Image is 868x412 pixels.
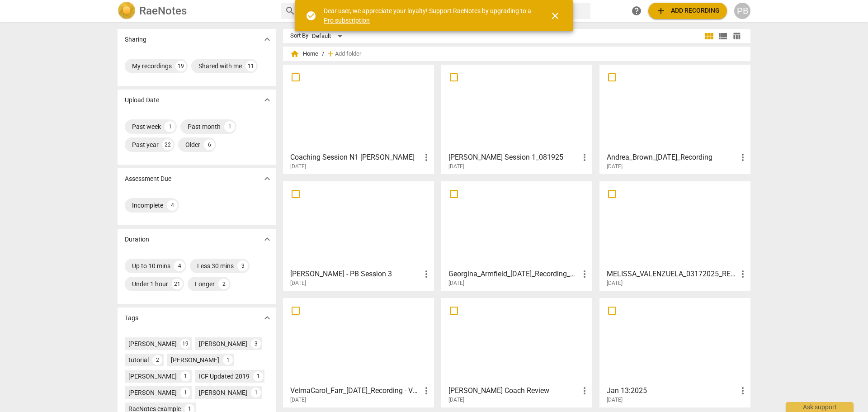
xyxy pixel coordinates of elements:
span: [DATE] [290,396,306,404]
div: 3 [237,260,248,271]
button: Tile view [703,29,716,43]
h3: Josh Session 1_081925 [448,152,579,163]
div: 1 [223,355,233,365]
div: 3 [251,339,261,349]
span: [DATE] [290,279,306,287]
div: 1 [180,388,190,398]
div: Default [312,29,345,43]
div: 4 [174,260,185,271]
button: List view [716,29,730,43]
div: 1 [180,371,190,381]
a: Jan 13:2025[DATE] [603,301,747,403]
a: Georgina_Armfield_[DATE]_Recording_Updated - [PERSON_NAME][DATE] [444,185,589,287]
span: [DATE] [607,396,623,404]
span: [DATE] [448,163,464,170]
span: Add recording [656,5,720,16]
div: Past week [132,122,161,131]
span: [DATE] [448,396,464,404]
div: Up to 10 mins [132,261,170,270]
span: more_vert [579,385,590,396]
span: expand_more [262,34,273,45]
h3: Jan 13:2025 [607,385,737,396]
p: Duration [125,235,149,244]
a: Pro subscription [324,17,370,24]
div: Past month [188,122,221,131]
div: 1 [224,121,235,132]
div: 4 [167,200,178,211]
a: VelmaCarol_Farr_[DATE]_Recording - VelmaCarol [PERSON_NAME][DATE] [286,301,431,403]
h3: Georgina_Armfield_16.03.25_Recording_Updated - Georgina Armfield [448,269,579,279]
div: 19 [175,61,186,71]
div: Older [185,140,200,149]
a: Andrea_Brown_[DATE]_Recording[DATE] [603,68,747,170]
span: more_vert [421,152,432,163]
span: close [550,10,561,21]
h3: MELISSA_VALENZUELA_03172025_RECORDING - melissa valenzuela [607,269,737,279]
span: more_vert [737,152,748,163]
span: [DATE] [290,163,306,170]
div: My recordings [132,62,172,71]
button: Show more [260,93,274,107]
span: expand_more [262,173,273,184]
span: more_vert [579,152,590,163]
span: [DATE] [607,279,623,287]
button: Table view [730,29,743,43]
a: [PERSON_NAME] Session 1_081925[DATE] [444,68,589,170]
span: view_module [704,31,715,42]
div: PB [734,3,750,19]
span: [DATE] [448,279,464,287]
p: Upload Date [125,95,159,105]
span: Home [290,49,318,58]
p: Sharing [125,35,146,44]
div: tutorial [128,355,149,365]
span: check_circle [306,10,316,21]
div: [PERSON_NAME] [128,339,177,348]
span: expand_more [262,313,273,323]
a: [PERSON_NAME] Coach Review[DATE] [444,301,589,403]
p: Tags [125,313,138,323]
div: Incomplete [132,201,163,210]
div: Dear user, we appreciate your loyalty! Support RaeNotes by upgrading to a [324,6,533,25]
a: Coaching Session N1 [PERSON_NAME][DATE] [286,68,431,170]
div: 2 [152,355,162,365]
a: Help [628,3,645,19]
h3: Jonathon Muzychka - PB Session 3 [290,269,421,279]
div: 1 [253,371,263,381]
span: more_vert [421,269,432,279]
img: Logo [118,2,136,20]
div: Under 1 hour [132,279,168,289]
div: [PERSON_NAME] [199,388,247,397]
button: Close [544,5,566,27]
div: 1 [165,121,175,132]
button: Show more [260,311,274,325]
div: [PERSON_NAME] [171,355,219,365]
span: search [285,5,296,16]
div: Less 30 mins [197,261,234,270]
a: [PERSON_NAME] - PB Session 3[DATE] [286,185,431,287]
a: MELISSA_VALENZUELA_03172025_RECORDING - [PERSON_NAME][DATE] [603,185,747,287]
span: add [326,49,335,58]
div: [PERSON_NAME] [128,372,177,381]
div: [PERSON_NAME] [199,339,247,348]
h3: Coaching Session N1 Jean Heliere [290,152,421,163]
span: more_vert [421,385,432,396]
span: [DATE] [607,163,623,170]
span: Add folder [335,51,361,57]
div: 11 [245,61,256,71]
div: 2 [218,279,229,289]
button: Show more [260,33,274,46]
button: Show more [260,172,274,185]
button: Show more [260,232,274,246]
div: 1 [251,388,261,398]
span: / [322,51,324,57]
div: Shared with me [198,62,242,71]
span: expand_more [262,95,273,105]
div: 21 [172,279,183,289]
div: 19 [180,339,190,349]
span: more_vert [737,385,748,396]
div: 22 [162,139,173,150]
h3: Alex-Jonathon Coach Review [448,385,579,396]
div: 6 [204,139,215,150]
span: help [631,5,642,16]
h3: Andrea_Brown_13June2025_Recording [607,152,737,163]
